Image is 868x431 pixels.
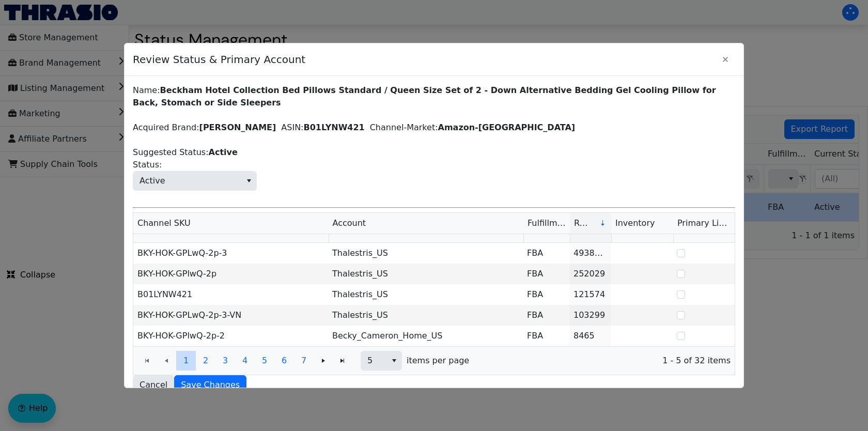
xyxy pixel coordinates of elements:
span: Cancel [139,379,167,391]
label: Beckham Hotel Collection Bed Pillows Standard / Queen Size Set of 2 - Down Alternative Bedding Ge... [133,85,716,107]
span: Revenue [574,217,591,229]
span: Save Changes [181,379,240,391]
span: 1 - 5 of 32 items [477,355,731,367]
button: Save Changes [174,375,246,395]
td: BKY-HOK-GPLwQ-2p-3-VN [133,305,328,326]
button: Close [716,50,735,69]
td: FBA [523,243,569,264]
td: 252029 [569,264,611,284]
span: Status: [133,171,257,191]
span: Inventory [615,217,655,229]
span: 6 [282,355,287,367]
input: Select Row [677,290,685,299]
span: 4 [242,355,247,367]
span: 7 [301,355,306,367]
button: Go to the last page [333,351,352,371]
td: 8465 [569,326,611,346]
button: Page 2 [196,351,215,371]
td: Thalestris_US [328,284,523,305]
td: BKY-HOK-GPlwQ-2p [133,264,328,284]
td: Thalestris_US [328,243,523,264]
div: Page 1 of 7 [133,346,735,375]
span: items per page [407,355,469,367]
input: Select Row [677,311,685,319]
td: 121574 [569,284,611,305]
button: select [386,351,401,370]
td: FBA [523,326,569,346]
span: Page size [361,351,402,371]
input: Select Row [677,270,685,278]
button: select [241,172,256,190]
span: Account [333,217,366,229]
td: BKY-HOK-GPlwQ-2p-2 [133,326,328,346]
td: B01LYNW421 [133,284,328,305]
button: Page 5 [255,351,274,371]
span: 3 [223,355,228,367]
button: Page 6 [274,351,294,371]
td: 49383693 [569,243,611,264]
button: Page 3 [215,351,235,371]
span: Status: [133,159,162,171]
button: Page 4 [235,351,255,371]
span: 5 [262,355,267,367]
td: Thalestris_US [328,264,523,284]
td: 103299 [569,305,611,326]
td: Thalestris_US [328,305,523,326]
label: Active [209,147,238,157]
input: Select Row [677,332,685,340]
input: Select Row [677,249,685,257]
span: 5 [367,355,380,367]
label: Amazon-[GEOGRAPHIC_DATA] [438,122,576,132]
span: Primary Listing [677,218,739,228]
span: Fulfillment [528,217,566,229]
button: Cancel [133,375,174,395]
span: Active [139,175,165,187]
td: BKY-HOK-GPLwQ-2p-3 [133,243,328,264]
td: Becky_Cameron_Home_US [328,326,523,346]
span: Review Status & Primary Account [133,47,716,72]
td: FBA [523,264,569,284]
span: 2 [203,355,208,367]
label: [PERSON_NAME] [199,122,276,132]
button: Page 7 [294,351,314,371]
span: Channel SKU [137,217,191,229]
span: 1 [183,355,189,367]
button: Go to the next page [314,351,333,371]
div: Name: Acquired Brand: ASIN: Channel-Market: Suggested Status: [133,84,735,395]
td: FBA [523,305,569,326]
td: FBA [523,284,569,305]
label: B01LYNW421 [304,122,365,132]
button: Page 1 [176,351,196,371]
